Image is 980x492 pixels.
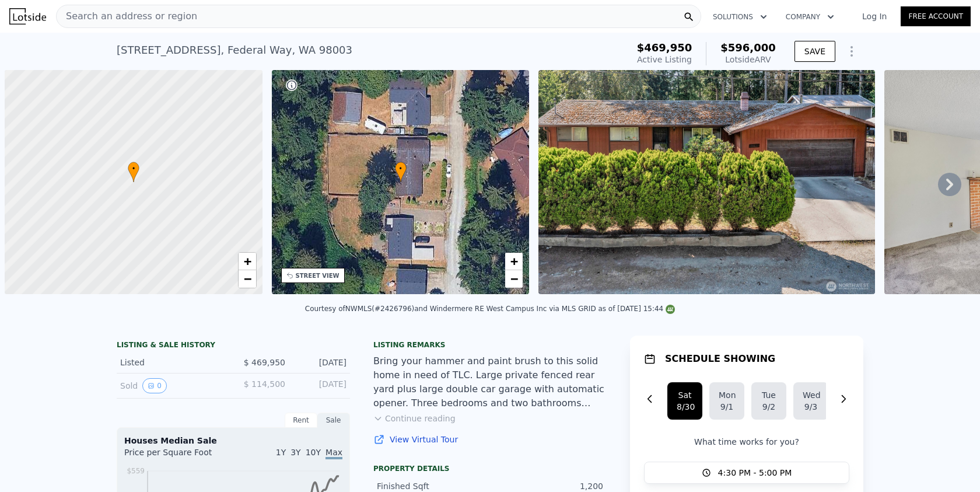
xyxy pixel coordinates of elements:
div: 9/1 [719,401,735,413]
span: Max [325,448,342,459]
img: Sale: 167613781 Parcel: 98632235 [538,70,874,294]
span: $469,950 [637,41,692,54]
span: Search an address or region [57,9,197,23]
div: LISTING & SALE HISTORY [117,340,350,352]
span: 10Y [306,448,321,457]
span: + [510,254,518,268]
div: Sat [677,389,693,401]
button: 4:30 PM - 5:00 PM [644,462,849,484]
a: Zoom out [239,270,256,288]
div: Sold [120,378,224,393]
button: Sat8/30 [667,382,702,420]
div: Listing remarks [373,340,607,350]
div: Bring your hammer and paint brush to this solid home in need of TLC. Large private fenced rear ya... [373,354,607,410]
button: SAVE [794,41,835,62]
div: STREET VIEW [296,271,339,280]
div: • [128,162,139,182]
div: 8/30 [677,401,693,413]
div: Listed [120,357,224,368]
span: $ 114,500 [244,379,285,389]
span: $596,000 [720,41,776,54]
div: Sale [317,413,350,428]
div: 9/2 [761,401,777,413]
div: Wed [803,389,819,401]
button: Tue9/2 [751,382,786,420]
div: Lotside ARV [720,54,776,65]
a: Zoom in [239,253,256,270]
div: Mon [719,389,735,401]
a: Zoom out [505,270,523,288]
div: [DATE] [295,378,346,393]
div: Property details [373,464,607,473]
a: Log In [848,11,901,22]
div: [STREET_ADDRESS] , Federal Way , WA 98003 [117,42,352,58]
span: • [128,163,139,174]
h1: SCHEDULE SHOWING [665,352,775,366]
div: • [395,162,407,182]
img: Lotside [9,8,46,25]
button: Company [776,6,843,27]
a: Zoom in [505,253,523,270]
p: What time works for you? [644,436,849,448]
img: NWMLS Logo [666,305,675,314]
div: Finished Sqft [377,480,490,492]
span: − [243,271,251,286]
span: Active Listing [637,55,692,64]
span: $ 469,950 [244,358,285,367]
div: Price per Square Foot [124,446,233,465]
div: Tue [761,389,777,401]
span: 3Y [290,448,300,457]
span: 4:30 PM - 5:00 PM [718,467,792,479]
div: [DATE] [295,357,346,368]
button: Wed9/3 [793,382,828,420]
div: Courtesy of NWMLS (#2426796) and Windermere RE West Campus Inc via MLS GRID as of [DATE] 15:44 [305,305,675,313]
div: 1,200 [490,480,603,492]
a: Free Account [901,6,971,26]
a: View Virtual Tour [373,434,607,445]
tspan: $559 [127,467,145,475]
span: • [395,163,407,174]
button: Solutions [703,6,776,27]
div: 9/3 [803,401,819,413]
div: Rent [285,413,317,428]
span: − [510,271,518,286]
button: View historical data [142,378,167,393]
span: + [243,254,251,268]
button: Continue reading [373,413,456,424]
div: Houses Median Sale [124,435,342,446]
button: Show Options [840,40,863,63]
button: Mon9/1 [709,382,744,420]
span: 1Y [276,448,286,457]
